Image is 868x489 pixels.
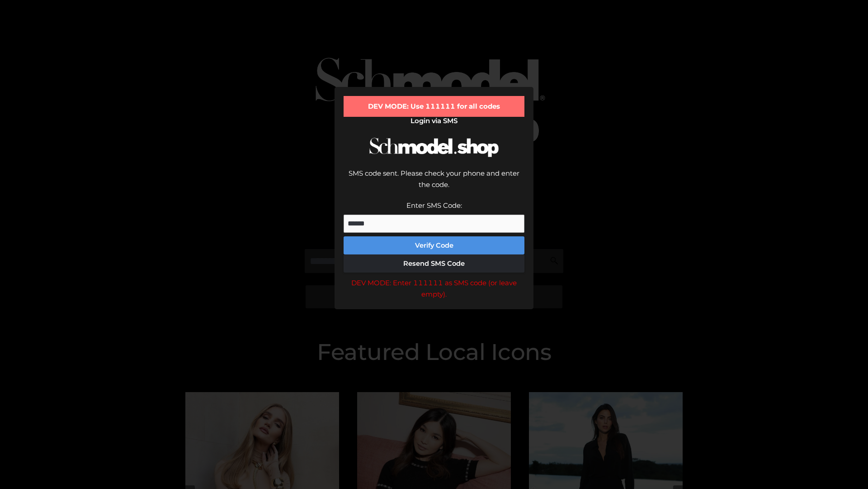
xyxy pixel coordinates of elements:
label: Enter SMS Code: [406,201,462,210]
div: DEV MODE: Enter 111111 as SMS code (or leave empty). [344,277,524,300]
div: DEV MODE: Use 111111 for all codes [344,96,524,117]
div: SMS code sent. Please check your phone and enter the code. [344,168,524,200]
button: Verify Code [344,236,524,254]
button: Resend SMS Code [344,254,524,273]
h2: Login via SMS [344,117,524,125]
img: Schmodel Logo [366,129,502,165]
